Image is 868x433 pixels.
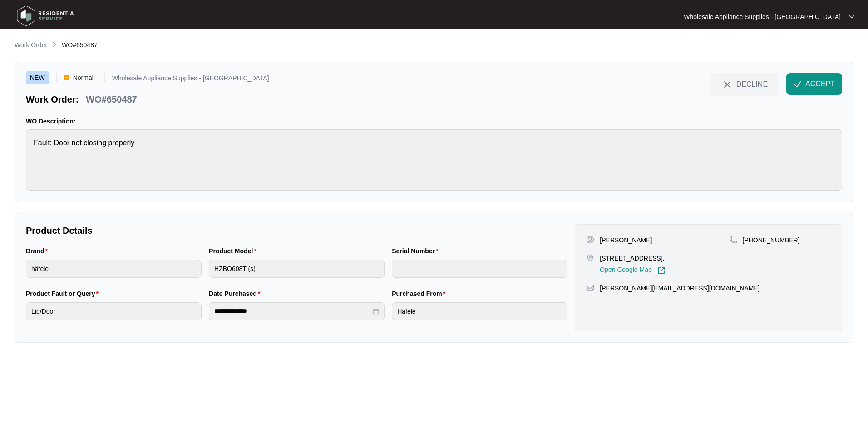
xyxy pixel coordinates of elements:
[26,71,49,84] span: NEW
[51,41,58,48] img: chevron-right
[26,302,202,320] input: Product Fault or Query
[86,93,137,106] p: WO#650487
[392,246,442,256] label: Serial Number
[209,246,260,256] label: Product Model
[657,266,666,275] img: Link-External
[15,40,47,49] p: Work Order
[64,75,69,80] img: Vercel Logo
[586,254,594,262] img: map-pin
[26,246,51,256] label: Brand
[62,41,98,49] span: WO#650487
[13,40,49,50] a: Work Order
[794,80,802,88] img: check-Icon
[14,2,77,30] img: residentia service logo
[849,15,854,19] img: dropdown arrow
[586,284,594,292] img: map-pin
[209,289,264,298] label: Date Purchased
[722,79,733,90] img: close-Icon
[736,79,768,89] span: DECLINE
[209,260,385,278] input: Product Model
[214,306,371,316] input: Date Purchased
[729,236,737,244] img: map-pin
[69,71,97,84] span: Normal
[805,79,835,89] span: ACCEPT
[26,289,102,298] label: Product Fault or Query
[600,236,652,245] p: [PERSON_NAME]
[600,266,665,275] a: Open Google Map
[743,236,800,245] p: [PHONE_NUMBER]
[26,260,202,278] input: Brand
[586,236,594,244] img: user-pin
[26,117,842,126] p: WO Description:
[684,12,841,21] p: Wholesale Appliance Supplies - [GEOGRAPHIC_DATA]
[26,93,79,106] p: Work Order:
[26,129,842,191] textarea: Fault: Door not closing properly
[600,284,759,293] p: [PERSON_NAME][EMAIL_ADDRESS][DOMAIN_NAME]
[600,254,665,263] p: [STREET_ADDRESS],
[710,73,779,95] button: close-IconDECLINE
[392,260,567,278] input: Serial Number
[786,73,842,95] button: check-IconACCEPT
[26,224,567,237] p: Product Details
[112,75,269,84] p: Wholesale Appliance Supplies - [GEOGRAPHIC_DATA]
[392,289,449,298] label: Purchased From
[392,302,567,320] input: Purchased From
